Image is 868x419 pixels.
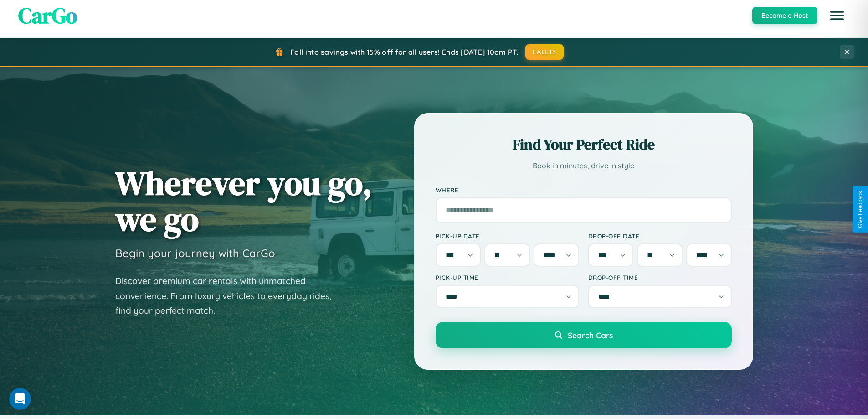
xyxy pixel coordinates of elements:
h3: Begin your journey with CarGo [115,246,275,260]
p: Book in minutes, drive in style [436,159,732,172]
button: Become a Host [752,7,817,24]
button: FALL15 [525,44,564,60]
span: Search Cars [568,330,613,340]
span: CarGo [18,0,77,31]
iframe: Intercom live chat [9,388,31,410]
label: Drop-off Date [588,232,732,240]
h1: Wherever you go, we go [115,165,372,237]
button: Open menu [824,3,850,28]
p: Discover premium car rentals with unmatched convenience. From luxury vehicles to everyday rides, ... [115,274,343,318]
span: Fall into savings with 15% off for all users! Ends [DATE] 10am PT. [290,47,519,57]
label: Pick-up Time [436,274,579,281]
h2: Find Your Perfect Ride [436,134,732,155]
div: Give Feedback [857,191,863,228]
label: Pick-up Date [436,232,579,240]
label: Drop-off Time [588,274,732,281]
button: Search Cars [436,322,732,348]
label: Where [436,186,732,194]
